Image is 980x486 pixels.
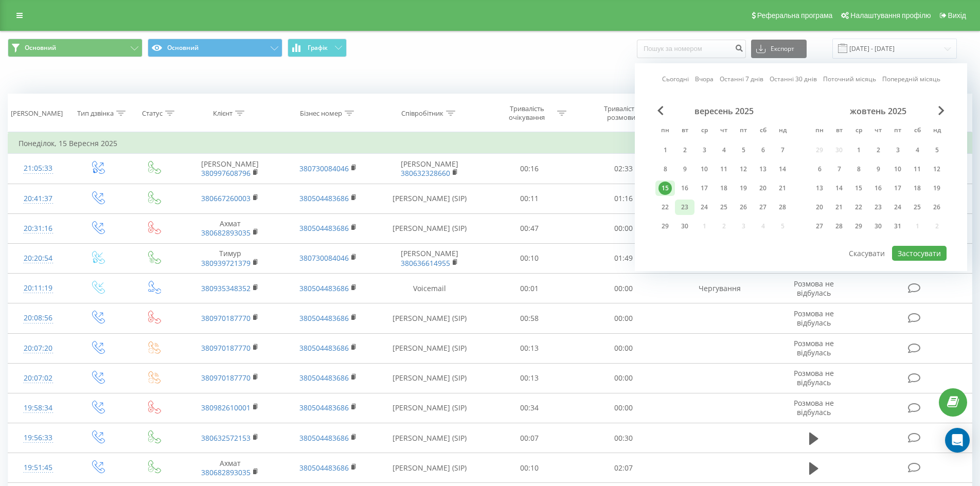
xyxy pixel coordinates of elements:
[500,104,555,122] div: Тривалість очікування
[201,228,251,238] a: 380682893035
[829,161,849,177] div: вт 7 жовт 2025 р.
[810,161,829,177] div: пн 6 жовт 2025 р.
[698,201,711,214] div: 24
[670,274,768,303] td: Чергування
[658,182,672,195] div: 15
[299,343,349,353] a: 380504483686
[911,163,924,176] div: 11
[832,163,846,176] div: 7
[734,161,753,177] div: пт 12 вер 2025 р.
[756,182,770,195] div: 20
[201,403,251,412] a: 380982610001
[675,219,694,234] div: вт 30 вер 2025 р.
[852,182,865,195] div: 15
[910,123,925,139] abbr: субота
[181,154,279,184] td: [PERSON_NAME]
[678,182,691,195] div: 16
[734,181,753,196] div: пт 19 вер 2025 р.
[812,123,827,139] abbr: понеділок
[849,219,868,234] div: ср 29 жовт 2025 р.
[714,142,734,158] div: чт 4 вер 2025 р.
[794,368,834,387] span: Розмова не відбулась
[675,161,694,177] div: вт 9 вер 2025 р.
[201,283,251,293] a: 380935348352
[577,453,671,483] td: 02:07
[756,143,770,157] div: 6
[483,243,577,273] td: 00:10
[213,109,233,118] div: Клієнт
[299,223,349,233] a: 380504483686
[483,213,577,243] td: 00:47
[299,463,349,473] a: 380504483686
[594,104,649,122] div: Тривалість розмови
[892,246,947,261] button: Застосувати
[775,123,790,139] abbr: неділя
[299,283,349,293] a: 380504483686
[736,123,751,139] abbr: п’ятниця
[577,243,671,273] td: 01:49
[655,106,792,116] div: вересень 2025
[849,161,868,177] div: ср 8 жовт 2025 р.
[377,333,483,363] td: [PERSON_NAME] (SIP)
[678,143,691,157] div: 2
[717,182,730,195] div: 18
[794,398,834,417] span: Розмова не відбулась
[930,163,943,176] div: 12
[911,143,924,157] div: 4
[300,109,342,118] div: Бізнес номер
[716,123,732,139] abbr: четвер
[717,163,730,176] div: 11
[810,106,947,116] div: жовтень 2025
[19,398,58,418] div: 19:58:34
[483,274,577,303] td: 00:01
[377,423,483,453] td: [PERSON_NAME] (SIP)
[655,142,675,158] div: пн 1 вер 2025 р.
[823,74,876,84] a: Поточний місяць
[377,453,483,483] td: [PERSON_NAME] (SIP)
[773,181,792,196] div: нд 21 вер 2025 р.
[201,313,251,323] a: 380970187770
[810,219,829,234] div: пн 27 жовт 2025 р.
[849,200,868,215] div: ср 22 жовт 2025 р.
[401,258,450,268] a: 380636614955
[698,182,711,195] div: 17
[483,303,577,333] td: 00:58
[677,123,692,139] abbr: вівторок
[678,220,691,233] div: 30
[299,164,349,173] a: 380730084046
[755,123,771,139] abbr: субота
[813,201,826,214] div: 20
[927,200,947,215] div: нд 26 жовт 2025 р.
[851,123,866,139] abbr: середа
[577,154,671,184] td: 02:33
[888,142,907,158] div: пт 3 жовт 2025 р.
[794,279,834,298] span: Розмова не відбулась
[308,44,328,51] span: Графік
[927,181,947,196] div: нд 19 жовт 2025 р.
[483,184,577,213] td: 00:11
[868,219,888,234] div: чт 30 жовт 2025 р.
[142,109,163,118] div: Статус
[756,201,770,214] div: 27
[698,143,711,157] div: 3
[377,154,483,184] td: [PERSON_NAME]
[911,201,924,214] div: 25
[907,200,927,215] div: сб 25 жовт 2025 р.
[577,303,671,333] td: 00:00
[849,181,868,196] div: ср 15 жовт 2025 р.
[19,248,58,268] div: 20:20:54
[927,161,947,177] div: нд 12 жовт 2025 р.
[868,181,888,196] div: чт 16 жовт 2025 р.
[938,106,945,115] span: Next Month
[945,428,970,453] div: Open Intercom Messenger
[882,74,940,84] a: Попередній місяць
[776,143,789,157] div: 7
[773,142,792,158] div: нд 7 вер 2025 р.
[675,142,694,158] div: вт 2 вер 2025 р.
[891,220,904,233] div: 31
[201,373,251,383] a: 380970187770
[655,161,675,177] div: пн 8 вер 2025 р.
[577,213,671,243] td: 00:00
[655,219,675,234] div: пн 29 вер 2025 р.
[891,143,904,157] div: 3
